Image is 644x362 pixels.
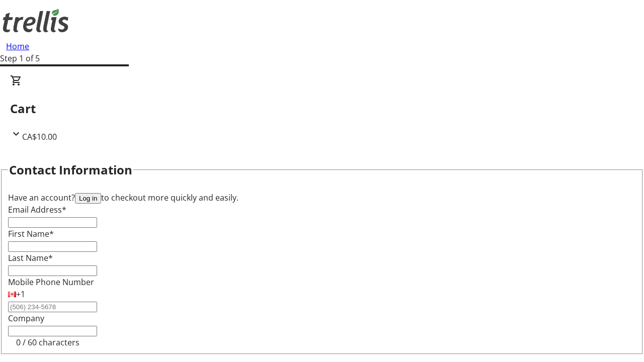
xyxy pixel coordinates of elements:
input: (506) 234-5678 [8,302,97,312]
div: Have an account? to checkout more quickly and easily. [8,192,636,204]
div: CartCA$10.00 [10,74,634,143]
h2: Cart [10,100,634,118]
label: Last Name* [8,252,53,263]
h2: Contact Information [9,161,132,179]
label: Company [8,313,44,324]
tr-character-limit: 0 / 60 characters [16,337,79,348]
span: CA$10.00 [22,131,57,142]
label: Email Address* [8,204,66,215]
label: Mobile Phone Number [8,277,94,288]
label: First Name* [8,228,54,239]
button: Log in [75,193,101,204]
